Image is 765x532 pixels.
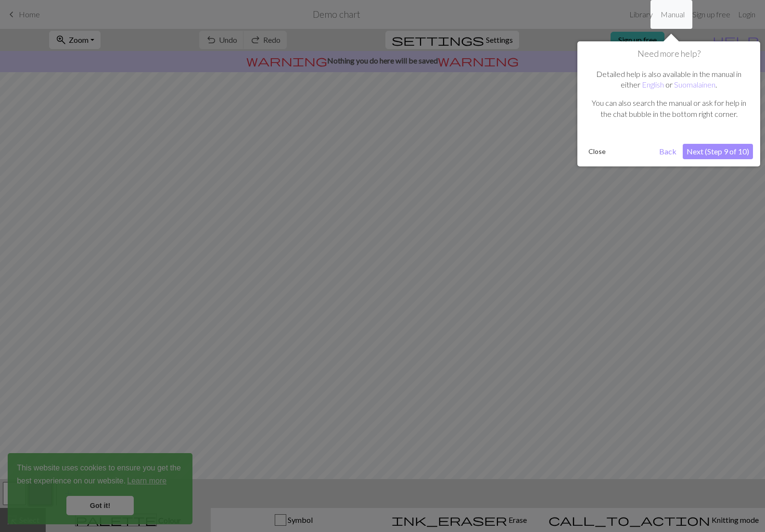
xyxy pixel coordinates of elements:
p: Detailed help is also available in the manual in either or . [589,69,748,90]
p: You can also search the manual or ask for help in the chat bubble in the bottom right corner. [589,98,748,119]
div: Need more help? [577,41,760,166]
button: Close [585,144,610,159]
button: Back [655,144,680,159]
button: Next (Step 9 of 10) [683,144,753,159]
h1: Need more help? [585,49,753,59]
a: English [642,80,664,89]
a: Suomalainen [674,80,715,89]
